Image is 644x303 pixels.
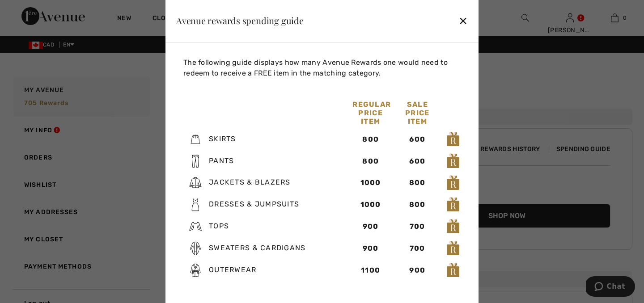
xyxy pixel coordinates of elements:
[446,197,460,213] img: loyalty_logo_r.svg
[352,221,389,232] div: 900
[352,177,389,188] div: 1000
[209,200,299,208] span: Dresses & Jumpsuits
[352,156,389,166] div: 800
[446,262,460,278] img: loyalty_logo_r.svg
[21,6,39,14] span: Chat
[209,222,229,230] span: Tops
[399,199,436,210] div: 800
[446,153,460,169] img: loyalty_logo_r.svg
[446,219,460,235] img: loyalty_logo_r.svg
[446,240,460,257] img: loyalty_logo_r.svg
[347,100,394,126] div: Regular Price Item
[394,100,441,126] div: Sale Price Item
[352,265,389,276] div: 1100
[399,221,436,232] div: 700
[352,199,389,210] div: 1000
[209,244,306,252] span: Sweaters & Cardigans
[352,134,389,144] div: 800
[352,243,389,254] div: 900
[183,57,464,79] p: The following guide displays how many Avenue Rewards one would need to redeem to receive a FREE i...
[209,135,236,143] span: Skirts
[209,265,257,274] span: Outerwear
[399,156,436,166] div: 600
[399,134,436,144] div: 600
[399,243,436,254] div: 700
[446,131,460,147] img: loyalty_logo_r.svg
[176,16,304,25] div: Avenue rewards spending guide
[399,265,436,276] div: 900
[446,175,460,191] img: loyalty_logo_r.svg
[209,178,291,186] span: Jackets & Blazers
[209,156,234,164] span: Pants
[399,177,436,188] div: 800
[458,11,468,29] div: ✕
